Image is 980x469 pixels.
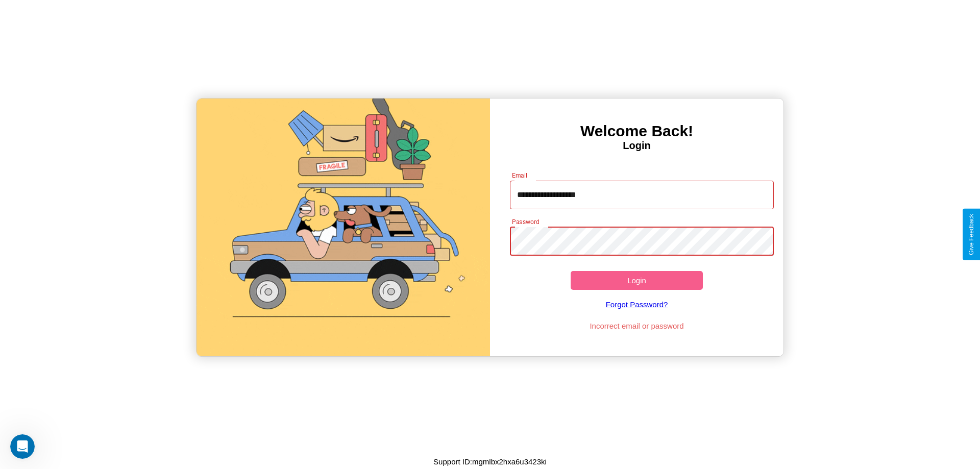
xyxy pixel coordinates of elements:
p: Incorrect email or password [505,319,769,333]
iframe: Intercom live chat [10,434,35,459]
h4: Login [490,140,783,152]
p: Support ID: mgmlbx2hxa6u3423ki [433,455,547,468]
label: Email [512,171,528,180]
h3: Welcome Back! [490,122,783,140]
label: Password [512,217,539,226]
a: Forgot Password? [505,290,769,319]
div: Give Feedback [968,214,975,255]
img: gif [197,98,490,356]
button: Login [571,271,703,290]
